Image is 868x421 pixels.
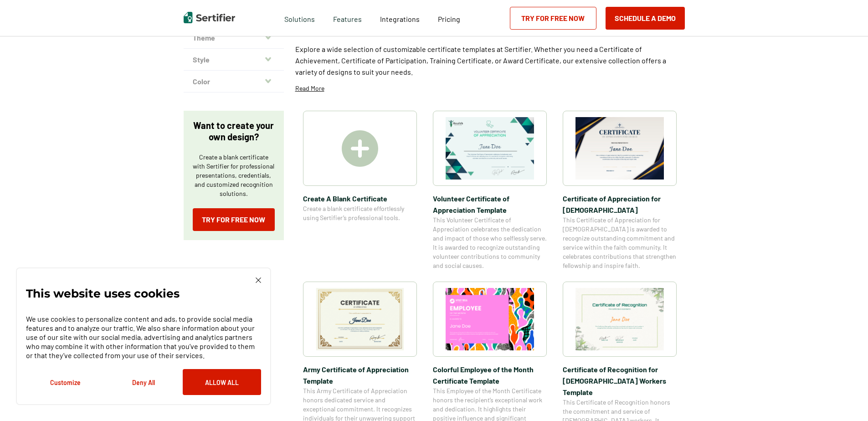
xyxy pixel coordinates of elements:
[295,84,324,93] p: Read More
[563,193,677,216] span: Certificate of Appreciation for [DEMOGRAPHIC_DATA]​
[446,117,534,180] img: Volunteer Certificate of Appreciation Template
[26,369,104,395] button: Customize
[438,15,460,23] span: Pricing
[333,12,362,24] span: Features
[184,12,235,23] img: Sertifier | Digital Credentialing Platform
[380,12,420,24] a: Integrations
[295,43,685,77] p: Explore a wide selection of customizable certificate templates at Sertifier. Whether you need a C...
[380,15,420,23] span: Integrations
[563,216,677,270] span: This Certificate of Appreciation for [DEMOGRAPHIC_DATA] is awarded to recognize outstanding commi...
[433,193,547,216] span: Volunteer Certificate of Appreciation Template
[575,288,664,350] img: Certificate of Recognition for Church Workers Template
[303,364,417,386] span: Army Certificate of Appreciation​ Template
[510,7,596,30] a: Try for Free Now
[563,364,677,398] span: Certificate of Recognition for [DEMOGRAPHIC_DATA] Workers Template
[606,7,685,30] button: Schedule a Demo
[446,288,534,350] img: Colorful Employee of the Month Certificate Template
[184,27,284,49] button: Theme
[438,12,460,24] a: Pricing
[183,369,261,395] button: Allow All
[303,204,417,222] span: Create a blank certificate effortlessly using Sertifier’s professional tools.
[184,71,284,92] button: Color
[26,289,180,298] p: This website uses cookies
[822,377,868,421] iframe: Chat Widget
[433,111,547,270] a: Volunteer Certificate of Appreciation TemplateVolunteer Certificate of Appreciation TemplateThis ...
[433,364,547,386] span: Colorful Employee of the Month Certificate Template
[433,216,547,270] span: This Volunteer Certificate of Appreciation celebrates the dedication and impact of those who self...
[575,117,664,180] img: Certificate of Appreciation for Church​
[104,369,183,395] button: Deny All
[342,130,378,167] img: Create A Blank Certificate
[316,288,404,350] img: Army Certificate of Appreciation​ Template
[193,208,275,231] a: Try for Free Now
[256,277,261,283] img: Cookie Popup Close
[193,120,275,143] p: Want to create your own design?
[563,111,677,270] a: Certificate of Appreciation for Church​Certificate of Appreciation for [DEMOGRAPHIC_DATA]​This Ce...
[284,12,315,24] span: Solutions
[303,193,417,204] span: Create A Blank Certificate
[184,49,284,71] button: Style
[26,314,261,360] p: We use cookies to personalize content and ads, to provide social media features and to analyze ou...
[193,153,275,198] p: Create a blank certificate with Sertifier for professional presentations, credentials, and custom...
